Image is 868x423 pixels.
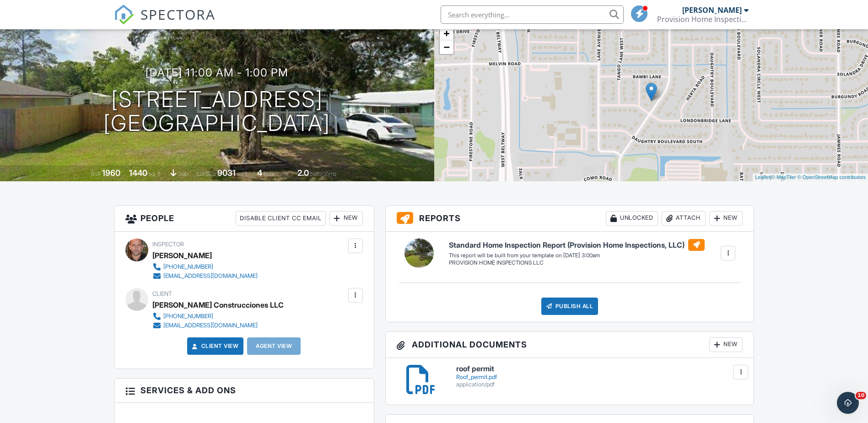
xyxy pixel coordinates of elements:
[149,170,162,177] span: sq. ft.
[682,5,742,15] div: [PERSON_NAME]
[386,206,754,232] h3: Reports
[257,168,262,178] div: 4
[329,211,363,226] div: New
[441,5,624,24] input: Search everything...
[755,174,770,180] a: Leaflet
[103,87,330,136] h1: [STREET_ADDRESS] [GEOGRAPHIC_DATA]
[310,170,336,177] span: bathrooms
[114,379,374,402] h3: Services & Add ons
[753,174,868,181] div: |
[217,168,236,178] div: 9031
[236,211,326,226] div: Disable Client CC Email
[91,170,101,177] span: Built
[102,168,120,178] div: 1960
[129,168,147,178] div: 1440
[798,174,866,180] a: © OpenStreetMap contributors
[606,211,658,226] div: Unlocked
[152,249,212,262] div: [PERSON_NAME]
[237,170,248,177] span: sq.ft.
[197,170,216,177] span: Lot Size
[440,27,453,40] a: Zoom in
[152,321,276,330] a: [EMAIL_ADDRESS][DOMAIN_NAME]
[386,332,754,358] h3: Additional Documents
[146,66,288,79] h3: [DATE] 11:00 am - 1:00 pm
[856,392,866,399] span: 10
[190,342,239,351] a: Client View
[152,241,184,248] span: Inspector
[541,298,598,315] div: Publish All
[264,170,289,177] span: bedrooms
[456,365,743,373] h6: roof permit
[662,211,706,226] div: Attach
[152,262,258,271] a: [PHONE_NUMBER]
[163,263,213,271] div: [PHONE_NUMBER]
[709,337,743,352] div: New
[152,298,284,312] div: [PERSON_NAME] Construcciones LLC
[152,290,172,297] span: Client
[456,374,743,381] div: Roof_permit.pdf
[449,252,705,259] div: This report will be built from your template on [DATE] 3:00am
[178,170,188,177] span: slab
[114,12,216,32] a: SPECTORA
[771,174,796,180] a: © MapTiler
[709,211,743,226] div: New
[440,40,453,54] a: Zoom out
[152,312,276,321] a: [PHONE_NUMBER]
[114,5,134,25] img: The Best Home Inspection Software - Spectora
[163,313,213,320] div: [PHONE_NUMBER]
[140,5,216,24] span: SPECTORA
[657,15,749,24] div: Provision Home Inspections, LLC.
[152,271,258,281] a: [EMAIL_ADDRESS][DOMAIN_NAME]
[297,168,309,178] div: 2.0
[449,239,705,251] h6: Standard Home Inspection Report (Provision Home Inspections, LLC)
[114,206,374,232] h3: People
[837,392,859,414] iframe: Intercom live chat
[456,365,743,388] a: roof permit Roof_permit.pdf application/pdf
[449,259,705,267] div: PROVISION HOME INSPECTIONS LLC
[456,381,743,388] div: application/pdf
[163,322,258,329] div: [EMAIL_ADDRESS][DOMAIN_NAME]
[163,272,258,280] div: [EMAIL_ADDRESS][DOMAIN_NAME]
